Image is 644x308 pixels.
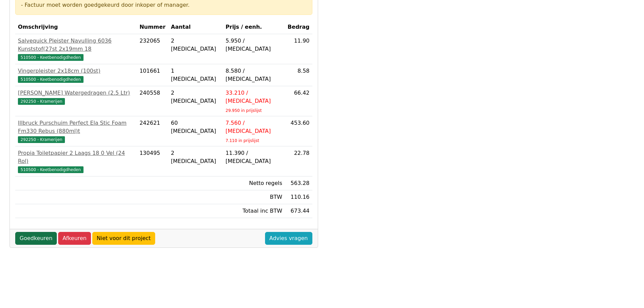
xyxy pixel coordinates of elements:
[18,166,84,173] span: 510500 - Keetbenodigdheden
[225,149,282,165] div: 11.390 / [MEDICAL_DATA]
[223,190,285,204] td: BTW
[225,108,262,113] sub: 29.950 in prijslijst
[18,54,84,61] span: 510500 - Keetbenodigdheden
[18,89,134,97] div: [PERSON_NAME] Watergedragen (2.5 Ltr)
[137,86,168,116] td: 240558
[171,89,220,105] div: 2 [MEDICAL_DATA]
[18,149,134,173] a: Propia Toiletpapier 2 Laags 18 0 Vel (24 Rol)510500 - Keetbenodigdheden
[18,119,134,135] div: Illbruck Purschuim Perfect Ela Stic Foam Fm330 Rebus (880ml)t
[225,67,282,83] div: 8.580 / [MEDICAL_DATA]
[285,190,312,204] td: 110.16
[285,64,312,86] td: 8.58
[171,37,220,53] div: 2 [MEDICAL_DATA]
[18,37,134,61] a: Salvequick Pleister Navulling 6036 Kunststof(27st 2x19mm 18510500 - Keetbenodigdheden
[285,116,312,146] td: 453.60
[137,146,168,176] td: 130495
[168,20,223,34] th: Aantal
[18,89,134,105] a: [PERSON_NAME] Watergedragen (2.5 Ltr)292250 - Kramerijen
[285,204,312,218] td: 673.44
[171,119,220,135] div: 60 [MEDICAL_DATA]
[223,20,285,34] th: Prijs / eenh.
[58,232,91,245] a: Afkeuren
[18,98,65,105] span: 292250 - Kramerijen
[137,34,168,64] td: 232065
[18,149,134,165] div: Propia Toiletpapier 2 Laags 18 0 Vel (24 Rol)
[171,149,220,165] div: 2 [MEDICAL_DATA]
[137,20,168,34] th: Nummer
[223,176,285,190] td: Netto regels
[285,146,312,176] td: 22.78
[285,176,312,190] td: 563.28
[137,116,168,146] td: 242621
[137,64,168,86] td: 101661
[15,20,137,34] th: Omschrijving
[225,37,282,53] div: 5.950 / [MEDICAL_DATA]
[21,1,307,9] div: - Factuur moet worden goedgekeurd door inkoper of manager.
[225,138,259,143] sub: 7.110 in prijslijst
[285,86,312,116] td: 66.42
[18,67,134,83] a: Vingerpleister 2x18cm (100st)510500 - Keetbenodigdheden
[285,34,312,64] td: 11.90
[92,232,155,245] a: Niet voor dit project
[225,119,282,135] div: 7.560 / [MEDICAL_DATA]
[18,76,84,83] span: 510500 - Keetbenodigdheden
[285,20,312,34] th: Bedrag
[18,136,65,143] span: 292250 - Kramerijen
[225,89,282,105] div: 33.210 / [MEDICAL_DATA]
[18,67,134,75] div: Vingerpleister 2x18cm (100st)
[15,232,57,245] a: Goedkeuren
[265,232,312,245] a: Advies vragen
[18,37,134,53] div: Salvequick Pleister Navulling 6036 Kunststof(27st 2x19mm 18
[18,119,134,143] a: Illbruck Purschuim Perfect Ela Stic Foam Fm330 Rebus (880ml)t292250 - Kramerijen
[171,67,220,83] div: 1 [MEDICAL_DATA]
[223,204,285,218] td: Totaal inc BTW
